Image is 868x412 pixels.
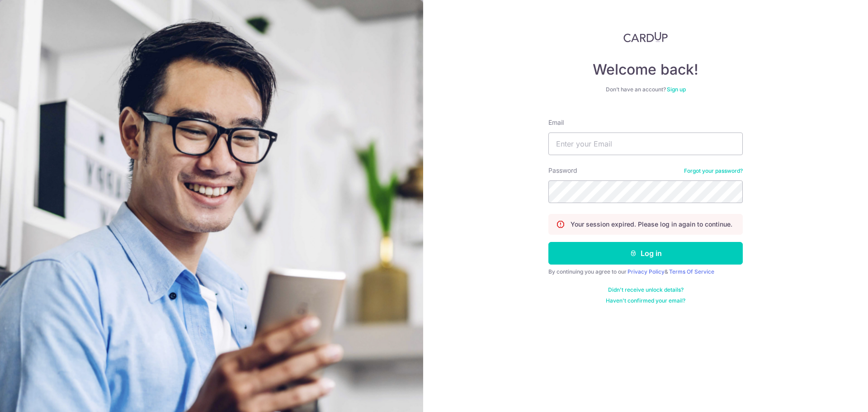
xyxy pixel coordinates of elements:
h4: Welcome back! [548,61,743,79]
a: Forgot your password? [684,167,743,175]
a: Privacy Policy [627,268,665,275]
input: Enter your Email [548,133,743,155]
a: Didn't receive unlock details? [608,286,684,294]
label: Email [548,118,564,127]
a: Haven't confirmed your email? [606,297,685,304]
a: Sign up [667,86,686,93]
p: Your session expired. Please log in again to continue. [571,220,732,229]
label: Password [548,166,577,175]
a: Terms Of Service [669,268,714,275]
div: Don’t have an account? [548,86,743,93]
div: By continuing you agree to our & [548,268,743,275]
button: Log in [548,242,743,265]
img: CardUp Logo [623,32,668,43]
